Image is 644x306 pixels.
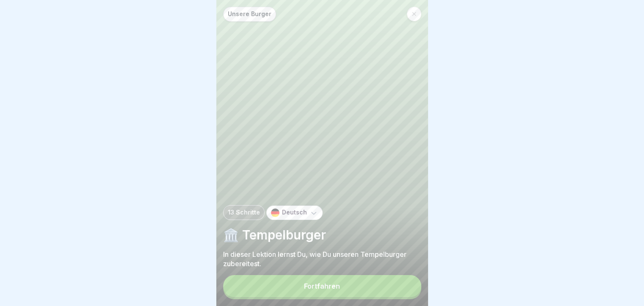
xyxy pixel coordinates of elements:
[271,209,279,217] img: de.svg
[223,250,421,268] p: In dieser Lektion lernst Du, wie Du unseren Tempelburger zubereitest.
[223,227,421,243] p: 🏛️ Tempelburger
[228,209,260,216] p: 13 Schritte
[228,11,271,18] p: Unsere Burger
[282,209,307,216] p: Deutsch
[304,282,340,290] div: Fortfahren
[223,275,421,297] button: Fortfahren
